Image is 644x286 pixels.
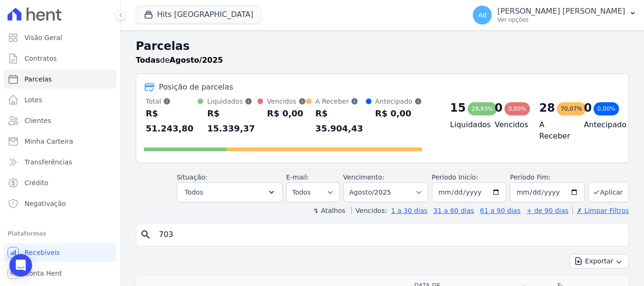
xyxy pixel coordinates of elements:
[140,229,151,240] i: search
[584,119,613,131] h4: Antecipado
[207,106,257,136] div: R$ 15.339,37
[146,106,198,136] div: R$ 51.243,80
[4,173,116,192] a: Crédito
[286,173,309,181] label: E-mail:
[4,194,116,213] a: Negativação
[315,106,366,136] div: R$ 35.904,43
[25,248,60,257] span: Recebíveis
[136,56,160,65] strong: Todas
[478,12,487,18] span: Ad
[375,97,422,106] div: Antecipado
[25,33,62,42] span: Visão Geral
[4,264,116,283] a: Conta Hent
[468,102,497,115] div: 29,93%
[450,100,466,115] div: 15
[25,54,57,63] span: Contratos
[9,254,32,277] div: Open Intercom Messenger
[25,116,51,125] span: Clientes
[207,97,257,106] div: Liquidados
[177,173,207,181] label: Situação:
[495,100,503,115] div: 0
[4,49,116,68] a: Contratos
[4,28,116,47] a: Visão Geral
[539,100,555,115] div: 28
[136,55,223,66] p: de
[4,70,116,89] a: Parcelas
[8,228,113,239] div: Plataformas
[465,2,644,28] button: Ad [PERSON_NAME] [PERSON_NAME] Ver opções
[584,100,592,115] div: 0
[594,102,619,115] div: 0,00%
[4,90,116,109] a: Lotes
[4,132,116,151] a: Minha Carteira
[267,97,305,106] div: Vencidos
[557,102,586,115] div: 70,07%
[136,6,261,24] button: Hits [GEOGRAPHIC_DATA]
[343,173,384,181] label: Vencimento:
[313,207,345,214] label: ↯ Atalhos
[588,182,629,202] button: Aplicar
[510,172,585,182] label: Período Fim:
[25,199,66,208] span: Negativação
[495,119,524,131] h4: Vencidos
[539,119,569,142] h4: A Receber
[315,97,366,106] div: A Receber
[159,82,233,93] div: Posição de parcelas
[185,187,203,198] span: Todos
[25,137,73,146] span: Minha Carteira
[480,207,520,214] a: 61 a 90 dias
[497,16,625,24] p: Ver opções
[146,97,198,106] div: Total
[25,95,42,105] span: Lotes
[4,153,116,172] a: Transferências
[153,225,625,244] input: Buscar por nome do lote ou do cliente
[433,207,474,214] a: 31 a 60 dias
[4,111,116,130] a: Clientes
[504,102,530,115] div: 0,00%
[25,157,72,167] span: Transferências
[351,207,387,214] label: Vencidos:
[572,207,629,214] a: ✗ Limpar Filtros
[25,269,62,278] span: Conta Hent
[170,56,223,65] strong: Agosto/2025
[4,243,116,262] a: Recebíveis
[267,106,305,121] div: R$ 0,00
[177,182,282,202] button: Todos
[527,207,569,214] a: + de 90 dias
[391,207,428,214] a: 1 a 30 dias
[450,119,480,131] h4: Liquidados
[25,74,52,84] span: Parcelas
[136,38,629,55] h2: Parcelas
[432,173,478,181] label: Período Inicío:
[570,254,629,269] button: Exportar
[25,178,49,188] span: Crédito
[375,106,422,121] div: R$ 0,00
[497,7,625,16] p: [PERSON_NAME] [PERSON_NAME]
